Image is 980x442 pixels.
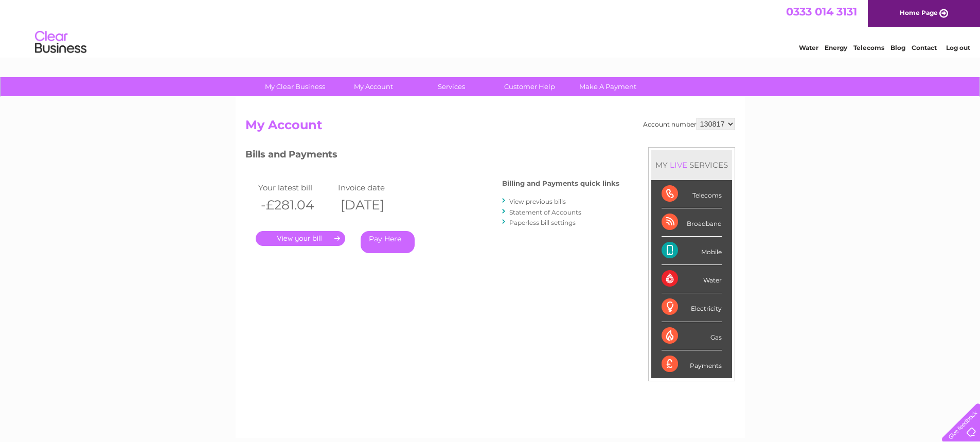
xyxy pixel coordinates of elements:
[912,44,937,51] a: Contact
[409,77,494,96] a: Services
[335,195,415,216] th: [DATE]
[245,147,619,165] h3: Bills and Payments
[651,150,732,180] div: MY SERVICES
[853,44,884,51] a: Telecoms
[662,237,722,265] div: Mobile
[253,77,337,96] a: My Clear Business
[643,118,735,130] div: Account number
[245,118,735,137] h2: My Account
[662,350,722,378] div: Payments
[786,5,857,18] a: 0333 014 3131
[565,77,650,96] a: Make A Payment
[487,77,572,96] a: Customer Help
[509,208,581,216] a: Statement of Accounts
[256,195,335,216] th: -£281.04
[662,265,722,293] div: Water
[662,293,722,322] div: Electricity
[247,6,734,50] div: Clear Business is a trading name of Verastar Limited (registered in [GEOGRAPHIC_DATA] No. 3667643...
[662,180,722,208] div: Telecoms
[662,322,722,350] div: Gas
[34,27,87,58] img: logo.png
[662,208,722,237] div: Broadband
[361,231,415,253] a: Pay Here
[890,44,905,51] a: Blog
[799,44,818,51] a: Water
[335,181,415,195] td: Invoice date
[509,219,576,226] a: Paperless bill settings
[256,231,345,246] a: .
[331,77,416,96] a: My Account
[668,160,689,170] div: LIVE
[509,198,566,205] a: View previous bills
[256,181,335,195] td: Your latest bill
[502,180,619,187] h4: Billing and Payments quick links
[825,44,847,51] a: Energy
[946,44,970,51] a: Log out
